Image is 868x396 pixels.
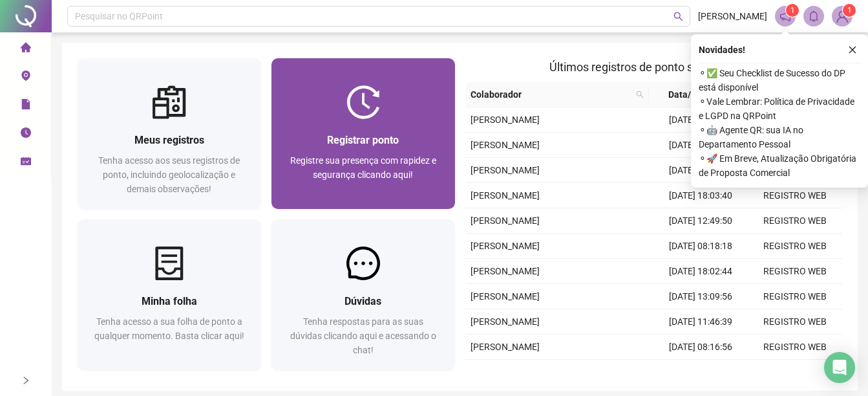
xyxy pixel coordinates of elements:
span: ⚬ ✅ Seu Checklist de Sucesso do DP está disponível [699,66,860,94]
td: [DATE] 08:16:56 [653,335,748,360]
span: Registrar ponto [327,134,399,146]
span: Registre sua presença com rapidez e segurança clicando aqui! [290,155,436,180]
img: 84400 [832,6,852,26]
th: Data/Hora [649,82,741,107]
span: 1 [790,6,795,15]
td: REGISTRO WEB [748,360,842,385]
td: [DATE] 11:46:39 [653,309,748,335]
a: DúvidasTenha respostas para as suas dúvidas clicando aqui e acessando o chat! [271,219,455,370]
span: Meus registros [134,134,204,146]
div: Open Intercom Messenger [824,352,855,383]
span: [PERSON_NAME] [471,165,540,175]
span: [PERSON_NAME] [698,9,767,23]
span: Novidades ! [699,43,745,57]
span: [PERSON_NAME] [471,115,540,125]
span: ⚬ 🤖 Agente QR: sua IA no Departamento Pessoal [699,123,860,151]
span: Últimos registros de ponto sincronizados [549,60,758,74]
td: [DATE] 13:09:56 [653,284,748,309]
td: [DATE] 18:01:35 [653,107,748,133]
a: Minha folhaTenha acesso a sua folha de ponto a qualquer momento. Basta clicar aqui! [78,219,261,370]
span: [PERSON_NAME] [471,215,540,226]
span: ⚬ Vale Lembrar: Política de Privacidade e LGPD na QRPoint [699,94,860,123]
span: Data/Hora [654,87,725,102]
sup: 1 [786,4,799,17]
td: [DATE] 18:02:44 [653,259,748,284]
span: ⚬ 🚀 Em Breve, Atualização Obrigatória de Proposta Comercial [699,151,860,180]
span: [PERSON_NAME] [471,316,540,327]
span: Tenha acesso aos seus registros de ponto, incluindo geolocalização e demais observações! [98,155,240,194]
span: [PERSON_NAME] [471,190,540,201]
td: [DATE] 08:18:18 [653,234,748,259]
td: REGISTRO WEB [748,309,842,335]
td: [DATE] 11:56:14 [653,158,748,183]
span: search [636,91,644,98]
span: Tenha respostas para as suas dúvidas clicando aqui e acessando o chat! [290,316,436,355]
span: bell [808,10,820,22]
span: [PERSON_NAME] [471,342,540,352]
span: [PERSON_NAME] [471,140,540,150]
a: Registrar pontoRegistre sua presença com rapidez e segurança clicando aqui! [271,58,455,209]
span: 1 [847,6,852,15]
td: REGISTRO WEB [748,335,842,360]
span: Colaborador [471,87,631,102]
span: [PERSON_NAME] [471,241,540,251]
span: search [673,12,683,21]
td: REGISTRO WEB [748,208,842,234]
td: REGISTRO WEB [748,183,842,208]
td: [DATE] 12:49:50 [653,208,748,234]
a: Meus registrosTenha acesso aos seus registros de ponto, incluindo geolocalização e demais observa... [78,58,261,209]
span: Tenha acesso a sua folha de ponto a qualquer momento. Basta clicar aqui! [94,316,244,341]
span: notification [779,10,791,22]
span: search [633,85,646,104]
td: REGISTRO WEB [748,234,842,259]
span: environment [21,65,31,91]
td: [DATE] 18:03:40 [653,183,748,208]
td: [DATE] 13:16:54 [653,133,748,158]
span: Dúvidas [344,295,381,307]
span: schedule [21,150,31,176]
span: right [21,376,30,385]
span: [PERSON_NAME] [471,291,540,302]
span: [PERSON_NAME] [471,266,540,276]
span: clock-circle [21,122,31,148]
span: close [848,45,857,54]
span: home [21,36,31,62]
sup: Atualize o seu contato no menu Meus Dados [843,4,856,17]
td: [DATE] 18:02:50 [653,360,748,385]
td: REGISTRO WEB [748,284,842,309]
span: file [21,93,31,119]
td: REGISTRO WEB [748,259,842,284]
span: Minha folha [142,295,197,307]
